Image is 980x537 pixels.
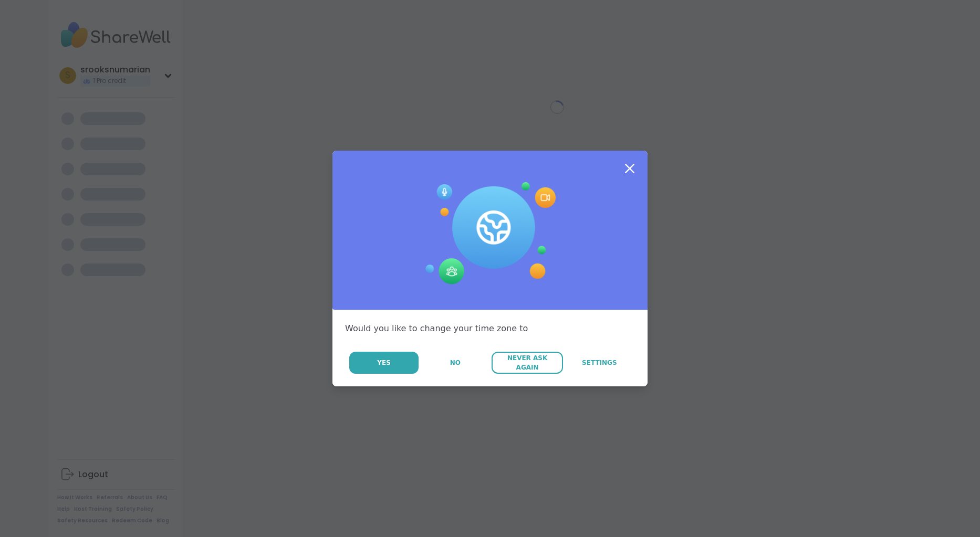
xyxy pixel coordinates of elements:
span: No [450,358,461,367]
button: Yes [349,352,419,374]
span: Never Ask Again [497,353,557,372]
a: Settings [564,352,635,374]
button: Never Ask Again [492,352,562,374]
button: No [420,352,491,374]
img: Session Experience [424,182,556,285]
span: Yes [377,358,391,367]
span: Settings [582,358,617,367]
div: Would you like to change your time zone to [345,322,635,335]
